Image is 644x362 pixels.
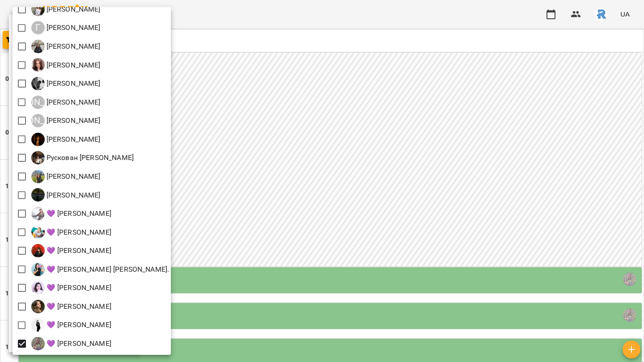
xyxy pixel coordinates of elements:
a: Р Рускован [PERSON_NAME] [31,151,134,164]
img: Р [31,151,45,164]
div: 💜 Рябуха Анастасія Сергіївна [31,337,111,350]
img: Г [31,3,45,16]
div: 💜 Ковальчук Юлія Олександрівна [31,281,111,295]
a: К [PERSON_NAME] [31,77,101,90]
p: 💜 [PERSON_NAME] [45,282,111,293]
div: Лоза Олександра Ігорівна [31,114,101,127]
p: 💜 [PERSON_NAME] [45,227,111,238]
p: [PERSON_NAME] [45,97,101,108]
img: � [31,281,45,295]
img: � [31,337,45,350]
img: � [31,244,45,257]
p: [PERSON_NAME] [45,22,101,33]
p: 💜 [PERSON_NAME] [45,208,111,219]
div: 💜 Боєчко Даниїла Тарасівна [31,207,111,220]
div: Рускован Біанка Миколаївна [31,151,134,164]
p: [PERSON_NAME] [45,190,101,201]
a: Ш [PERSON_NAME] [31,170,101,183]
a: [PERSON_NAME] [PERSON_NAME] [31,114,101,127]
a: � 💜 [PERSON_NAME] [31,225,111,239]
div: [PERSON_NAME] [31,114,45,127]
a: Г [PERSON_NAME] [31,3,101,16]
a: Д [PERSON_NAME] [31,40,101,53]
a: � 💜 [PERSON_NAME] [31,207,111,220]
div: 💜 Сосніцька Вероніка Павлівна [31,244,111,257]
img: О [31,133,45,146]
img: Ш [31,188,45,202]
img: Д [31,40,45,53]
a: � 💜 [PERSON_NAME] [31,244,111,257]
a: Ш [PERSON_NAME] [31,188,101,202]
p: 💜 [PERSON_NAME] [45,338,111,349]
a: � 💜 [PERSON_NAME] [31,318,111,332]
p: [PERSON_NAME] [45,41,101,52]
p: Рускован [PERSON_NAME] [45,152,134,163]
img: � [31,225,45,239]
a: � 💜 [PERSON_NAME] [31,337,111,350]
a: К [PERSON_NAME] [31,58,101,72]
div: Грицак Антон Романович [31,21,101,34]
p: [PERSON_NAME] [45,4,101,15]
div: Книжник Ілля Віталійович [31,96,101,109]
a: � 💜 [PERSON_NAME] [31,281,111,295]
div: Горохова Ольга Ігорівна [31,3,101,16]
p: [PERSON_NAME] [45,134,101,145]
img: К [31,58,45,72]
a: Г [PERSON_NAME] [31,21,101,34]
p: 💜 [PERSON_NAME] [45,320,111,330]
p: [PERSON_NAME] [45,60,101,71]
img: Ш [31,170,45,183]
div: Кирилова Софія Сергіївна [31,77,101,90]
p: 💜 [PERSON_NAME] [45,301,111,312]
p: [PERSON_NAME] [45,78,101,89]
p: [PERSON_NAME] [45,115,101,126]
a: � 💜 [PERSON_NAME] [PERSON_NAME]. [31,263,169,276]
div: 💜 Овчарова Єлизавета Дмитрівна [31,318,111,332]
p: 💜 [PERSON_NAME] [45,245,111,256]
div: Оліярчук Поліна Сергіївна [31,133,101,146]
img: К [31,77,45,90]
p: [PERSON_NAME] [45,171,101,182]
a: О [PERSON_NAME] [31,133,101,146]
div: Шамайло Наталія Миколаївна [31,170,101,183]
img: � [31,318,45,332]
a: � 💜 [PERSON_NAME] [31,300,111,313]
div: [PERSON_NAME] [31,96,45,109]
div: Денисенко Анна Павлівна [31,40,101,53]
img: � [31,300,45,313]
div: 💜 Григорович Юлія Дмитрівна [31,225,111,239]
a: [PERSON_NAME] [PERSON_NAME] [31,96,101,109]
div: 💜 Москалюк Катерина Назаріївна [31,300,111,313]
img: � [31,207,45,220]
div: 💜 Челомбітько Варвара Олександр. [31,263,169,276]
div: Калашник Анастасія Володимирівна [31,58,101,72]
div: Шумило Юстина Остапівна [31,188,101,202]
div: Г [31,21,45,34]
img: � [31,263,45,276]
p: 💜 [PERSON_NAME] [PERSON_NAME]. [45,264,169,275]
